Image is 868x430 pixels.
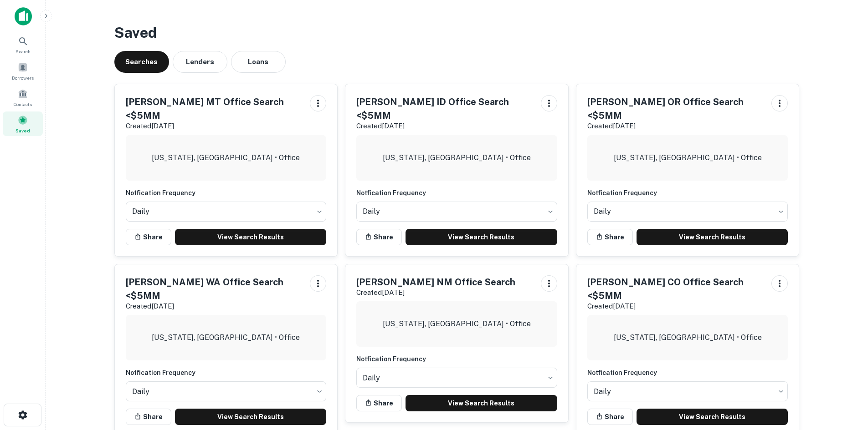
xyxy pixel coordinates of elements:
[152,152,300,163] p: [US_STATE], [GEOGRAPHIC_DATA] • Office
[356,354,557,364] h6: Notfication Frequency
[614,152,762,163] p: [US_STATE], [GEOGRAPHIC_DATA] • Office
[126,229,171,245] button: Share
[126,368,327,378] h6: Notfication Frequency
[587,379,788,404] div: Without label
[126,379,327,404] div: Without label
[637,409,788,425] a: View Search Results
[587,301,765,312] p: Created [DATE]
[15,7,32,25] img: capitalize-icon.png
[356,365,557,390] div: Without label
[126,199,327,224] div: Without label
[3,111,43,136] a: Saved
[3,32,43,57] a: Search
[175,409,327,425] a: View Search Results
[587,229,633,245] button: Share
[173,51,227,73] button: Lenders
[383,319,531,329] p: [US_STATE], [GEOGRAPHIC_DATA] • Office
[114,22,800,44] h3: Saved
[126,121,303,132] p: Created [DATE]
[637,229,788,245] a: View Search Results
[3,59,43,83] a: Borrowers
[356,199,557,224] div: Without label
[126,301,303,312] p: Created [DATE]
[3,85,43,110] a: Contacts
[587,409,633,425] button: Share
[356,188,557,198] h6: Notfication Frequency
[15,48,31,55] span: Search
[126,409,171,425] button: Share
[356,275,515,289] h5: [PERSON_NAME] NM Office Search
[614,332,762,343] p: [US_STATE], [GEOGRAPHIC_DATA] • Office
[126,95,303,122] h5: [PERSON_NAME] MT Office Search <$5MM
[356,229,402,245] button: Share
[14,101,32,108] span: Contacts
[356,395,402,411] button: Share
[15,127,30,134] span: Saved
[231,51,286,73] button: Loans
[356,121,534,132] p: Created [DATE]
[12,74,34,81] span: Borrowers
[587,95,765,122] h5: [PERSON_NAME] OR Office Search <$5MM
[587,275,765,303] h5: [PERSON_NAME] CO Office Search <$5MM
[383,152,531,163] p: [US_STATE], [GEOGRAPHIC_DATA] • Office
[126,188,327,198] h6: Notfication Frequency
[356,287,515,298] p: Created [DATE]
[114,51,169,73] button: Searches
[152,332,300,343] p: [US_STATE], [GEOGRAPHIC_DATA] • Office
[175,229,327,245] a: View Search Results
[406,395,557,411] a: View Search Results
[126,275,303,303] h5: [PERSON_NAME] WA Office Search <$5MM
[406,229,557,245] a: View Search Results
[587,368,788,378] h6: Notfication Frequency
[587,121,765,132] p: Created [DATE]
[356,95,534,122] h5: [PERSON_NAME] ID Office Search <$5MM
[587,199,788,224] div: Without label
[587,188,788,198] h6: Notfication Frequency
